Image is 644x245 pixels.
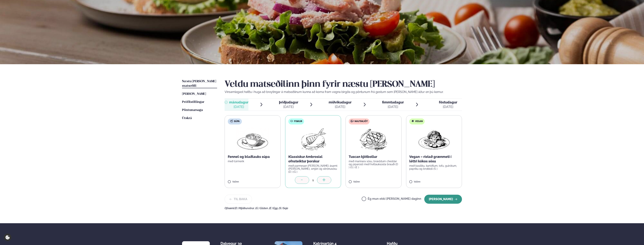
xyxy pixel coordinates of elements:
span: Næstu [PERSON_NAME] matseðill [182,80,216,87]
p: með parmesan [PERSON_NAME] ásamt [PERSON_NAME], smjöri og sítrónusósu (D ) (G ) [288,164,338,173]
button: Til baka [225,195,252,204]
img: Soup.png [236,127,269,152]
span: Súpa [234,120,240,123]
img: fish.svg [290,120,293,123]
h2: Veldu matseðilinn þinn fyrir næstu [PERSON_NAME] [225,79,462,90]
p: með túrmerik [228,160,277,163]
div: Ofnæmi: [225,207,462,210]
a: Útskrá [182,116,192,121]
img: Vegan.png [418,127,451,152]
div: [DATE] [382,105,404,109]
p: Vegan – ristað grænmeti í léttri kókos sósu [409,155,459,164]
span: Prófílstillingar [182,100,204,104]
div: [DATE] [279,105,298,109]
img: soup.svg [230,120,233,123]
img: Fish.png [296,127,330,152]
span: miðvikudagur [329,100,352,104]
span: þriðjudagur [279,100,298,104]
p: Klassískur Ambrosial ofnsteiktur þorskur [288,155,338,164]
span: (G ) Glúten , [255,207,269,210]
img: Vegan.svg [411,120,414,123]
p: Vinsamlegast hafðu í huga að breytingar á matseðlinum kunna að koma fram vegna birgða og pöntunum... [225,90,462,94]
a: Cookie settings [4,234,11,241]
div: 1 [309,178,317,182]
span: Nautakjöt [355,120,368,123]
p: Fennel og blaðlauks súpa [228,155,277,159]
button: [PERSON_NAME] [424,195,462,204]
div: [DATE] [329,105,352,109]
img: Beef-Meat.png [357,127,390,152]
span: mánudagur [229,100,248,104]
a: [PERSON_NAME] [182,92,206,96]
span: (D ) Mjólkurvörur , [235,207,255,210]
a: Pöntunarsaga [182,108,203,112]
span: (S ) Soja [279,207,288,210]
p: með marinara sósu, bræddum cheddar og piparosti með hvítlauksosta brauði (D ) (G ) (E ) [349,160,398,169]
span: Pöntunarsaga [182,109,203,112]
img: beef.svg [351,120,354,123]
div: [DATE] [229,105,248,109]
a: Prófílstillingar [182,100,204,104]
span: föstudagur [439,100,457,104]
span: fimmtudagur [382,100,404,104]
span: (E ) Egg , [269,207,279,210]
span: Fiskur [294,120,302,123]
p: Tuscan kjötbollur [349,155,398,159]
span: Vegan [415,120,423,123]
div: [DATE] [439,105,457,109]
p: með basilíku, kartöflum, tofu, gulrótum, papriku og brokkolí (S ) [409,164,459,170]
span: Útskrá [182,117,192,120]
a: Næstu [PERSON_NAME] matseðill [182,79,217,88]
span: [PERSON_NAME] [182,92,206,96]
